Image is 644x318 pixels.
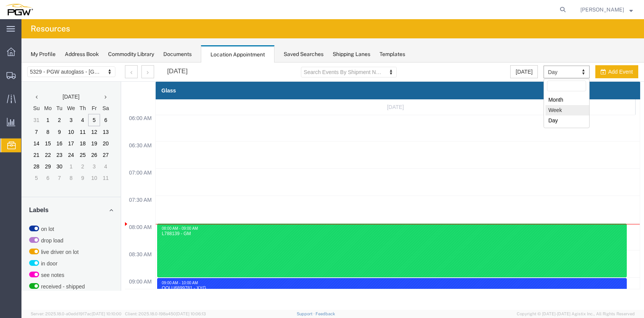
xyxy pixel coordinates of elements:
div: My Profile [31,50,56,58]
span: Client: 2025.18.0-198a450 [125,311,206,316]
div: Documents [163,50,192,58]
a: Feedback [315,311,335,316]
div: Address Book [65,50,99,58]
span: Brandy Shannon [580,5,624,14]
a: Support [297,311,316,316]
span: [DATE] 10:06:13 [176,311,206,316]
span: Server: 2025.18.0-a0edd1917ac [31,311,122,316]
div: Templates [379,50,405,58]
span: Copyright © [DATE]-[DATE] Agistix Inc., All Rights Reserved [517,311,635,317]
img: logo [5,4,33,15]
span: [DATE] 10:10:00 [92,311,122,316]
div: Location Appointment [201,45,274,63]
div: Saved Searches [284,50,324,58]
h4: Resources [31,19,70,38]
iframe: FS Legacy Container [21,63,644,310]
div: Shipping Lanes [333,50,370,58]
div: Commodity Library [108,50,154,58]
button: [PERSON_NAME] [580,5,633,14]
